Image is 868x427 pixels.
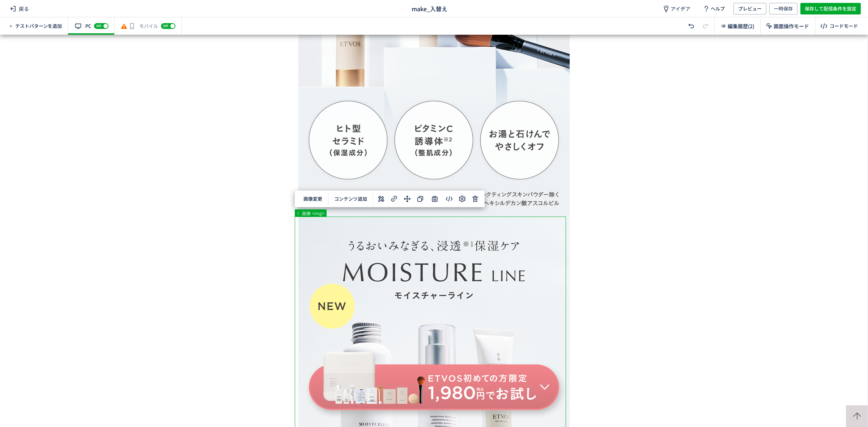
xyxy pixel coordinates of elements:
[728,22,754,30] span: 編集履歴(2)
[733,3,766,14] button: プレビュー
[298,313,570,392] img: ETVOS初めての方限定 1,980円 税込 でお試し
[330,193,371,205] button: コンテンツ追加
[800,3,861,14] button: 保存して配信条件を設定
[805,3,856,14] span: 保存して配信条件を設定
[96,23,101,27] span: on
[15,23,62,30] span: テストパターンを追加
[830,23,858,30] div: コードモード
[774,22,809,30] span: 画面操作モード
[711,3,725,14] span: ヘルプ
[769,3,797,14] button: 一時保存
[301,210,326,216] span: 画像 <img>
[163,23,168,27] span: on
[696,3,731,14] a: ヘルプ
[738,3,762,14] span: プレビュー
[412,4,447,13] span: make_入替え
[671,5,690,12] span: アイデア
[774,3,793,14] span: 一時保存
[7,3,32,14] span: 戻る
[299,193,327,205] button: 画像変更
